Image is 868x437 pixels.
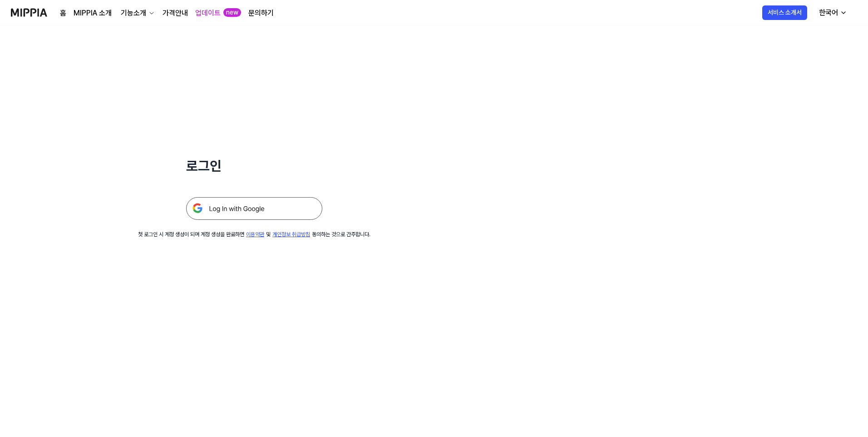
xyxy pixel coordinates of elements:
button: 기능소개 [119,8,155,19]
div: new [223,8,241,17]
a: 개인정보 취급방침 [272,231,310,238]
a: 이용약관 [246,231,264,238]
h1: 로그인 [186,156,322,175]
a: MIPPIA 소개 [74,8,112,19]
button: 한국어 [812,4,853,22]
div: 기능소개 [119,8,148,19]
a: 가격안내 [163,8,188,19]
div: 한국어 [817,7,840,18]
button: 서비스 소개서 [762,5,807,20]
a: 문의하기 [248,8,274,19]
a: 홈 [60,8,66,19]
img: 구글 로그인 버튼 [186,197,322,220]
div: 첫 로그인 시 계정 생성이 되며 계정 생성을 완료하면 및 동의하는 것으로 간주합니다. [138,231,370,238]
a: 업데이트 [195,8,221,19]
